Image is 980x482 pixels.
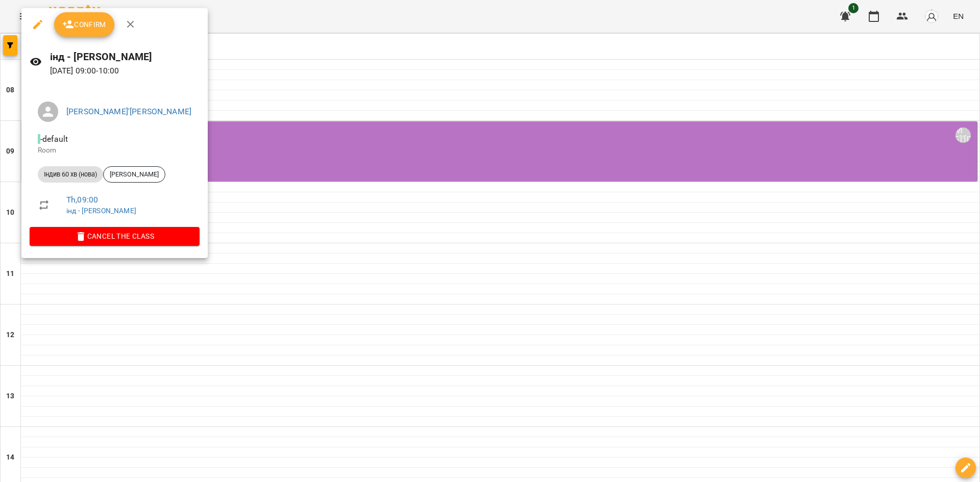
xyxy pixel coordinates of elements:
h6: інд - [PERSON_NAME] [50,49,200,65]
span: Confirm [62,18,106,31]
a: [PERSON_NAME]'[PERSON_NAME] [66,107,191,116]
span: Індив 60 хв (нова) [38,170,103,179]
button: Cancel the class [30,227,200,245]
span: Cancel the class [38,230,191,242]
span: [PERSON_NAME] [104,170,165,179]
button: Confirm [54,12,114,37]
p: Room [38,145,191,156]
p: [DATE] 09:00 - 10:00 [50,65,200,77]
a: Th , 09:00 [66,195,98,205]
span: - default [38,134,70,144]
div: [PERSON_NAME] [103,166,165,183]
a: інд - [PERSON_NAME] [66,207,136,215]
